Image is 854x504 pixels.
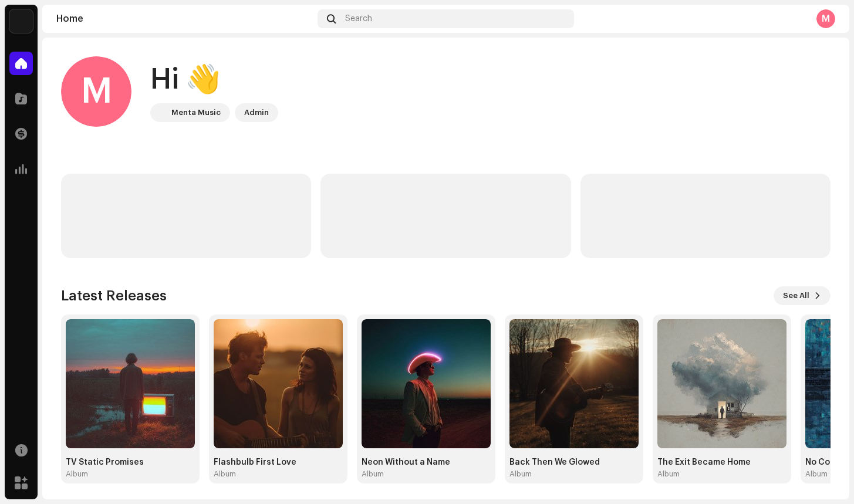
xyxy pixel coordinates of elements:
[657,469,680,479] div: Album
[150,61,278,99] div: Hi 👋
[9,9,33,33] img: c1aec8e0-cc53-42f4-96df-0a0a8a61c953
[774,286,831,305] button: See All
[56,14,313,23] div: Home
[61,56,131,127] div: M
[816,9,835,28] div: M
[345,14,372,23] span: Search
[66,458,195,467] div: TV Static Promises
[244,106,269,120] div: Admin
[362,319,491,448] img: 2ca8f4f5-db5f-48d5-b86c-f383ffc50979
[362,469,384,479] div: Album
[657,319,787,448] img: aa55d0cc-e7c2-4a71-91a6-5bd97d9c2790
[171,106,221,120] div: Menta Music
[214,469,236,479] div: Album
[509,319,639,448] img: ad944912-07f1-475c-8f5a-edd7d76522a0
[66,469,88,479] div: Album
[805,469,828,479] div: Album
[509,469,532,479] div: Album
[657,458,787,467] div: The Exit Became Home
[153,106,167,120] img: c1aec8e0-cc53-42f4-96df-0a0a8a61c953
[783,284,809,307] span: See All
[214,319,343,448] img: 6bdc14fc-c5ab-4e5a-bc60-446bc53ad6c4
[362,458,491,467] div: Neon Without a Name
[61,286,167,305] h3: Latest Releases
[214,458,343,467] div: Flashbulb First Love
[509,458,639,467] div: Back Then We Glowed
[66,319,195,448] img: ec953633-dfab-42a5-8885-c98b1e89f348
